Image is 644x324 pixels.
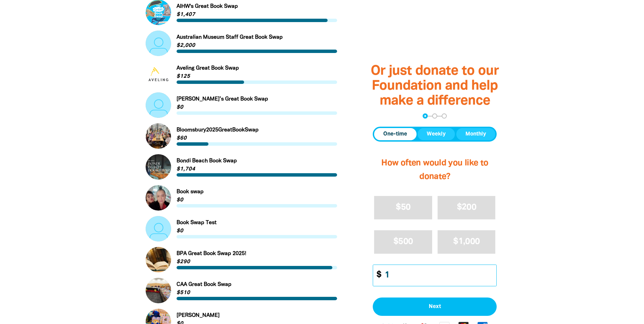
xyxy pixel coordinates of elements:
div: Donation frequency [373,127,497,142]
button: Weekly [418,128,455,140]
button: Navigate to step 3 of 3 to enter your payment details [442,113,447,119]
span: Or just donate to our Foundation and help make a difference [371,65,499,107]
button: Monthly [456,128,495,140]
span: $1,000 [453,238,480,246]
button: $500 [374,230,432,254]
span: Weekly [427,130,446,138]
span: $ [373,265,381,286]
span: One-time [383,130,407,138]
button: $200 [438,196,496,219]
button: $50 [374,196,432,219]
button: One-time [374,128,416,140]
span: $200 [457,203,476,211]
span: $500 [393,238,413,246]
span: $50 [396,203,410,211]
button: $1,000 [438,230,496,254]
h2: How often would you like to donate? [373,150,497,191]
button: Pay with Credit Card [373,298,497,316]
button: Navigate to step 1 of 3 to enter your donation amount [423,113,428,119]
input: Enter custom amount [380,265,496,286]
span: Next [380,304,489,309]
button: Navigate to step 2 of 3 to enter your details [432,113,437,119]
span: Monthly [465,130,486,138]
